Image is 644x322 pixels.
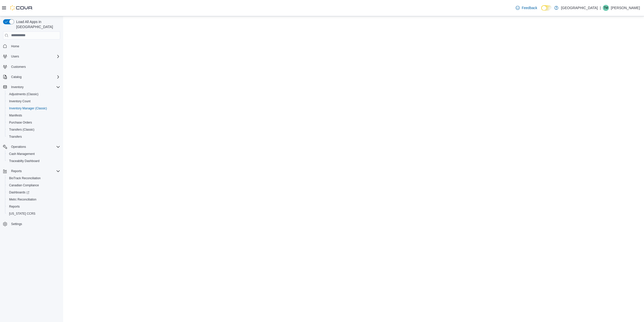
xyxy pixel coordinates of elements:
[9,84,60,90] span: Inventory
[9,152,35,156] span: Cash Management
[5,157,62,165] button: Traceabilty Dashboard
[514,3,539,13] a: Feedback
[1,220,62,228] button: Settings
[7,158,60,164] span: Traceabilty Dashboard
[7,105,49,111] a: Inventory Manager (Classic)
[7,175,43,181] a: BioTrack Reconciliation
[7,119,60,126] span: Purchase Orders
[9,159,39,163] span: Traceabilty Dashboard
[7,151,37,157] a: Cash Management
[7,204,60,210] span: Reports
[14,19,60,29] span: Load All Apps in [GEOGRAPHIC_DATA]
[11,169,22,173] span: Reports
[9,53,21,59] button: Users
[9,64,60,70] span: Customers
[5,189,62,196] a: Dashboards
[9,99,31,103] span: Inventory Count
[7,98,60,104] span: Inventory Count
[522,5,537,10] span: Feedback
[11,54,19,58] span: Users
[600,5,601,11] p: |
[7,119,34,126] a: Purchase Orders
[1,43,62,50] button: Home
[11,44,19,48] span: Home
[7,127,36,133] a: Transfers (Classic)
[7,211,60,217] span: Washington CCRS
[11,85,23,89] span: Inventory
[7,196,38,203] a: Metrc Reconciliation
[7,134,24,140] a: Transfers
[7,189,60,195] span: Dashboards
[9,43,21,49] a: Home
[9,205,20,209] span: Reports
[9,74,23,80] button: Catalog
[561,5,598,11] p: [GEOGRAPHIC_DATA]
[1,143,62,150] button: Operations
[7,151,60,157] span: Cash Management
[9,106,47,110] span: Inventory Manager (Classic)
[604,5,608,11] span: TM
[9,128,34,132] span: Transfers (Classic)
[5,98,62,105] button: Inventory Count
[9,120,32,125] span: Purchase Orders
[11,75,21,79] span: Catalog
[1,84,62,91] button: Inventory
[7,112,60,118] span: Manifests
[7,182,41,188] a: Canadian Compliance
[7,158,41,164] a: Traceabilty Dashboard
[1,53,62,60] button: Users
[11,222,22,226] span: Settings
[7,211,37,217] a: [US_STATE] CCRS
[5,133,62,140] button: Transfers
[5,105,62,112] button: Inventory Manager (Classic)
[11,65,26,69] span: Customers
[7,175,60,181] span: BioTrack Reconciliation
[7,91,40,97] a: Adjustments (Classic)
[3,41,60,241] nav: Complex example
[9,168,60,174] span: Reports
[9,113,22,117] span: Manifests
[9,183,39,187] span: Canadian Compliance
[5,126,62,133] button: Transfers (Classic)
[5,210,62,217] button: [US_STATE] CCRS
[9,74,60,80] span: Catalog
[9,221,24,227] a: Settings
[7,182,60,188] span: Canadian Compliance
[5,112,62,119] button: Manifests
[9,221,60,227] span: Settings
[7,112,24,118] a: Manifests
[1,168,62,175] button: Reports
[9,144,28,150] button: Operations
[7,91,60,97] span: Adjustments (Classic)
[5,91,62,98] button: Adjustments (Classic)
[7,189,31,195] a: Dashboards
[7,204,22,210] a: Reports
[9,212,35,216] span: [US_STATE] CCRS
[5,175,62,182] button: BioTrack Reconciliation
[9,92,38,96] span: Adjustments (Classic)
[541,5,552,11] input: Dark Mode
[9,190,29,194] span: Dashboards
[5,119,62,126] button: Purchase Orders
[5,203,62,210] button: Reports
[611,5,640,11] p: [PERSON_NAME]
[9,84,26,90] button: Inventory
[11,145,26,149] span: Operations
[5,196,62,203] button: Metrc Reconciliation
[9,64,28,70] a: Customers
[9,135,22,139] span: Transfers
[603,5,609,11] div: Tre Mace
[9,168,24,174] button: Reports
[9,53,60,59] span: Users
[7,105,60,111] span: Inventory Manager (Classic)
[9,43,60,49] span: Home
[9,176,41,180] span: BioTrack Reconciliation
[9,197,36,202] span: Metrc Reconciliation
[7,196,60,203] span: Metrc Reconciliation
[7,127,60,133] span: Transfers (Classic)
[10,5,33,10] img: Cova
[5,182,62,189] button: Canadian Compliance
[9,144,60,150] span: Operations
[5,150,62,157] button: Cash Management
